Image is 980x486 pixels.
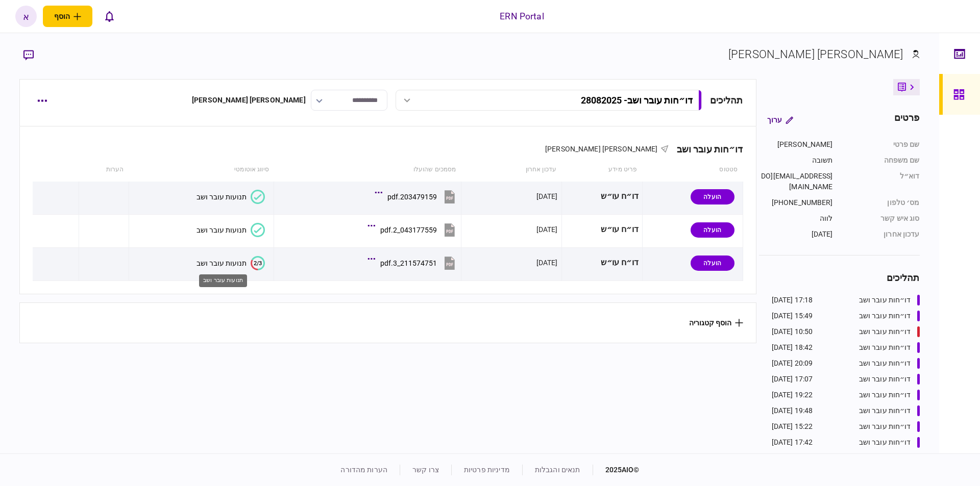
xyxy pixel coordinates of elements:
div: מס׳ טלפון [843,197,920,208]
div: הועלה [691,222,734,238]
div: [DATE] [536,191,558,201]
button: הוסף קטגוריה [689,319,743,327]
div: פרטים [894,111,920,129]
div: עדכון אחרון [843,229,920,240]
a: הערות מהדורה [340,466,387,474]
div: [PHONE_NUMBER] [759,197,833,208]
button: 2/3תנועות עובר ושב [197,256,265,270]
div: 211574751_3.pdf [380,259,437,267]
th: הערות [79,158,129,182]
div: דוא״ל [843,171,920,192]
th: מסמכים שהועלו [274,158,461,182]
a: דו״חות עובר ושב15:49 [DATE] [772,311,920,321]
a: צרו קשר [412,466,439,474]
div: דו״חות עובר ושב [859,374,911,385]
div: סוג איש קשר [843,213,920,224]
div: 17:42 [DATE] [772,437,813,448]
div: הועלה [691,255,734,271]
a: דו״חות עובר ושב17:18 [DATE] [772,295,920,305]
a: דו״חות עובר ושב19:22 [DATE] [772,390,920,400]
div: דו״חות עובר ושב [859,405,911,416]
button: א [15,6,37,27]
div: תנועות עובר ושב [197,226,247,234]
div: תשובה [759,155,833,166]
a: דו״חות עובר ושב20:09 [DATE] [772,358,920,369]
div: [EMAIL_ADDRESS][DOMAIN_NAME] [759,171,833,192]
a: דו״חות עובר ושב17:42 [DATE] [772,437,920,448]
div: דו״חות עובר ושב [859,437,911,448]
div: דו״חות עובר ושב [859,358,911,369]
a: דו״חות עובר ושב19:48 [DATE] [772,405,920,416]
div: תנועות עובר ושב [197,259,247,267]
div: הועלה [691,189,734,204]
button: דו״חות עובר ושב- 28082025 [396,90,702,111]
div: 19:48 [DATE] [772,405,813,416]
th: עדכון אחרון [461,158,561,182]
div: דו״חות עובר ושב [859,295,911,305]
a: תנאים והגבלות [535,466,580,474]
div: דו״חות עובר ושב [669,144,743,155]
th: פריט מידע [561,158,642,182]
button: ערוך [759,111,801,129]
div: 19:22 [DATE] [772,390,813,400]
div: [PERSON_NAME] [PERSON_NAME] [728,46,903,63]
div: תהליכים [759,271,920,285]
div: דו״חות עובר ושב [859,421,911,432]
div: דו״חות עובר ושב [859,342,911,353]
button: 203479159.pdf [377,185,457,208]
div: 17:18 [DATE] [772,295,813,305]
div: 10:50 [DATE] [772,326,813,337]
div: דו״ח עו״ש [566,185,639,208]
div: תנועות עובר ושב [197,193,247,201]
button: פתח תפריט להוספת לקוח [43,6,92,27]
a: דו״חות עובר ושב17:07 [DATE] [772,374,920,385]
div: [DATE] [536,224,558,235]
div: 15:22 [DATE] [772,421,813,432]
button: 211574751_3.pdf [370,251,457,274]
div: שם פרטי [843,139,920,150]
text: 2/3 [254,260,262,266]
div: דו״חות עובר ושב [859,326,911,337]
span: [PERSON_NAME] [PERSON_NAME] [545,145,658,153]
a: דו״חות עובר ושב10:50 [DATE] [772,326,920,337]
div: [PERSON_NAME] [PERSON_NAME] [192,95,306,106]
div: ERN Portal [500,10,544,23]
th: סיווג אוטומטי [129,158,274,182]
button: 043177559_2.pdf [370,218,457,241]
div: דו״ח עו״ש [566,251,639,274]
button: תנועות עובר ושב [197,223,265,237]
div: לווה [759,213,833,224]
div: דו״חות עובר ושב [859,390,911,400]
div: [DATE] [536,258,558,268]
div: 18:42 [DATE] [772,342,813,353]
div: שם משפחה [843,155,920,166]
button: פתח רשימת התראות [99,6,120,27]
div: © 2025 AIO [593,465,640,475]
a: דו״חות עובר ושב15:22 [DATE] [772,421,920,432]
a: מדיניות פרטיות [464,466,510,474]
div: תהליכים [710,93,743,107]
div: תנועות עובר ושב [199,274,247,287]
div: [DATE] [759,229,833,240]
a: דו״חות עובר ושב18:42 [DATE] [772,342,920,353]
button: תנועות עובר ושב [197,190,265,204]
div: דו״חות עובר ושב - 28082025 [581,95,693,106]
div: דו״חות עובר ושב [859,311,911,321]
div: 043177559_2.pdf [380,226,437,234]
div: [PERSON_NAME] [759,139,833,150]
div: 15:49 [DATE] [772,311,813,321]
div: 17:07 [DATE] [772,374,813,385]
div: 20:09 [DATE] [772,358,813,369]
div: דו״ח עו״ש [566,218,639,241]
th: סטטוס [642,158,743,182]
div: 203479159.pdf [387,193,437,201]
